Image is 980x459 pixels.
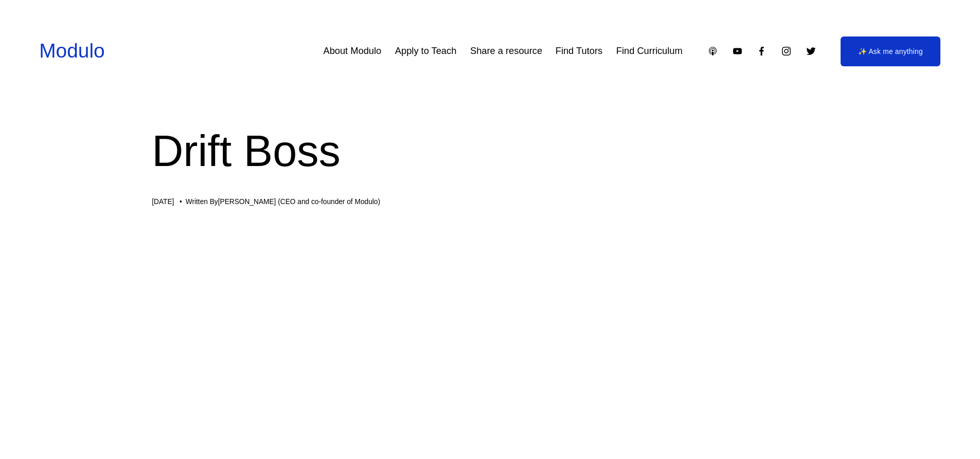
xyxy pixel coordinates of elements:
a: Apple Podcasts [707,46,718,57]
span: [DATE] [152,198,174,206]
a: Share a resource [470,42,542,61]
div: Written By [186,198,380,206]
a: Find Tutors [556,42,602,61]
h1: Drift Boss [152,121,828,181]
a: Find Curriculum [616,42,683,61]
a: YouTube [732,46,743,57]
a: Apply to Teach [395,42,456,61]
a: About Modulo [323,42,381,61]
a: Instagram [781,46,792,57]
a: Facebook [756,46,767,57]
a: [PERSON_NAME] (CEO and co-founder of Modulo) [218,198,380,206]
a: Modulo [39,40,104,62]
a: Twitter [806,46,816,57]
a: ✨ Ask me anything [841,36,941,66]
